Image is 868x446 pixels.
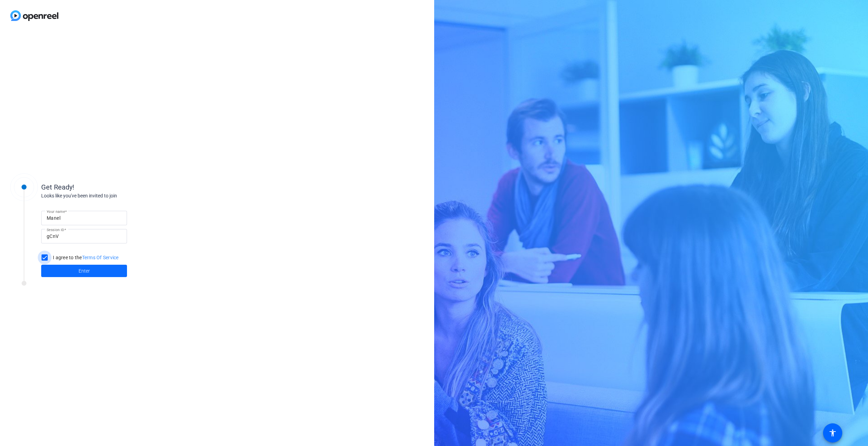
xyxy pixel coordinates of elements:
a: Terms Of Service [82,255,119,260]
mat-icon: accessibility [829,429,837,437]
div: Looks like you've been invited to join [41,192,178,199]
label: I agree to the [51,254,119,261]
mat-label: Session ID [47,228,64,232]
div: Get Ready! [41,182,178,192]
mat-label: Your name [47,209,65,214]
span: Enter [79,267,90,275]
button: Enter [41,265,127,277]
